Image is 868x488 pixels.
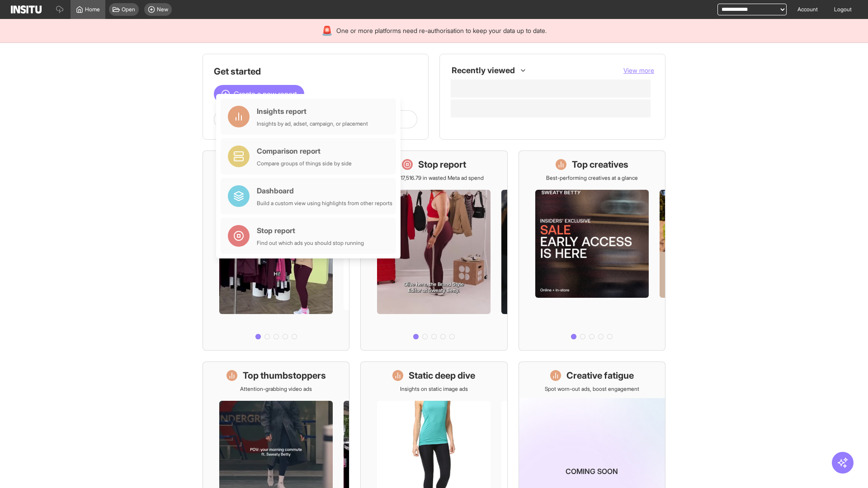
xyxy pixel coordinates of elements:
span: Home [85,6,100,13]
h1: Get started [214,65,417,78]
h1: Top thumbstoppers [243,369,326,382]
a: What's live nowSee all active ads instantly [203,150,349,351]
img: Logo [11,5,42,14]
a: Stop reportSave £17,516.79 in wasted Meta ad spend [360,150,507,351]
button: View more [623,66,654,75]
div: Insights report [257,106,368,117]
span: New [157,6,168,13]
h1: Top creatives [572,158,628,171]
div: Insights by ad, adset, campaign, or placement [257,120,368,127]
span: View more [623,66,654,74]
h1: Static deep dive [409,369,475,382]
span: Open [122,6,135,13]
p: Best-performing creatives at a glance [546,174,638,182]
div: Comparison report [257,145,352,156]
p: Attention-grabbing video ads [240,385,312,393]
div: Find out which ads you should stop running [257,239,364,247]
p: Save £17,516.79 in wasted Meta ad spend [384,174,484,182]
p: Insights on static image ads [400,385,468,393]
a: Top creativesBest-performing creatives at a glance [519,150,665,351]
div: Stop report [257,225,364,236]
div: Build a custom view using highlights from other reports [257,200,392,207]
div: 🚨 [321,24,333,37]
span: One or more platforms need re-authorisation to keep your data up to date. [336,26,547,35]
span: Create a new report [234,89,297,99]
div: Dashboard [257,185,392,196]
h1: Stop report [418,158,466,171]
button: Create a new report [214,85,304,103]
div: Compare groups of things side by side [257,160,352,167]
